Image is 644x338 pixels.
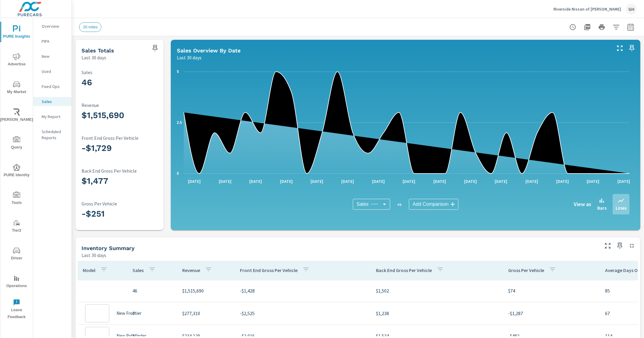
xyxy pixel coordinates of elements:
[81,201,161,206] p: Gross Per Vehicle
[616,204,626,211] p: Lines
[81,102,161,108] p: Revenue
[615,241,625,251] span: Save this to your personalized report
[376,267,432,273] p: Back End Gross Per Vehicle
[610,21,622,33] button: Apply Filters
[353,199,390,210] div: Sales
[2,164,31,179] span: PURE Identity
[615,43,625,53] button: Make Fullscreen
[409,199,458,210] div: Add Comparison
[460,178,481,184] p: [DATE]
[2,299,31,321] span: Leave Feedback
[182,267,200,273] p: Revenue
[81,245,135,251] h5: Inventory Summary
[413,201,448,207] span: Add Comparison
[2,25,31,40] span: PURE Insights
[596,21,608,33] button: Print Report
[132,267,144,273] p: Sales
[508,310,595,317] p: -$1,287
[177,70,179,74] text: 5
[240,287,366,294] p: -$1,428
[521,178,542,184] p: [DATE]
[2,108,31,123] span: [PERSON_NAME]
[81,176,161,186] h3: $1,477
[42,53,67,59] p: New
[177,171,179,176] text: 0
[553,6,621,12] p: Riverside Nissan of [PERSON_NAME]
[33,112,72,121] div: My Report
[626,4,637,14] div: GH
[182,287,230,294] p: $1,515,690
[83,267,95,273] p: Model
[376,310,499,317] p: $1,238
[2,53,31,68] span: Advertise
[79,25,101,29] span: 20 miles
[337,178,358,184] p: [DATE]
[33,97,72,106] div: Sales
[42,68,67,74] p: Used
[42,23,67,29] p: Overview
[81,252,106,259] p: Last 30 days
[552,178,573,184] p: [DATE]
[0,18,33,323] div: nav menu
[33,127,72,142] div: Scheduled Reports
[429,178,450,184] p: [DATE]
[33,67,72,76] div: Used
[42,38,67,44] p: PIPA
[182,310,230,317] p: $277,310
[490,178,512,184] p: [DATE]
[81,209,161,219] h3: -$251
[613,178,634,184] p: [DATE]
[307,178,328,184] p: [DATE]
[356,201,368,207] span: Sales
[184,178,205,184] p: [DATE]
[398,178,419,184] p: [DATE]
[2,247,31,262] span: Driver
[132,310,173,317] p: 7
[368,178,389,184] p: [DATE]
[33,37,72,46] div: PIPA
[81,143,161,153] h3: -$1,729
[574,201,591,207] h6: View as
[240,267,298,273] p: Front End Gross Per Vehicle
[581,21,593,33] button: "Export Report to PDF"
[376,287,499,294] p: $1,502
[276,178,297,184] p: [DATE]
[215,178,236,184] p: [DATE]
[116,311,142,316] p: New Frontier
[81,110,161,120] h3: $1,515,690
[240,310,366,317] p: -$2,525
[597,204,607,211] p: Bars
[582,178,604,184] p: [DATE]
[81,135,161,141] p: Front End Gross Per Vehicle
[245,178,266,184] p: [DATE]
[81,77,161,88] h3: 46
[627,43,637,53] span: Save this to your personalized report
[508,287,595,294] p: $74
[42,114,67,120] p: My Report
[627,241,637,251] button: Minimize Widget
[42,129,67,141] p: Scheduled Reports
[603,241,613,251] button: Make Fullscreen
[2,192,31,206] span: Tools
[2,81,31,95] span: My Market
[81,168,161,174] p: Back End Gross Per Vehicle
[2,136,31,151] span: Query
[177,120,182,125] text: 2.5
[2,219,31,234] span: Tier2
[81,47,114,54] h5: Sales Totals
[81,54,106,61] p: Last 30 days
[625,21,637,33] button: Select Date Range
[81,70,161,75] p: Sales
[42,99,67,105] p: Sales
[33,22,72,31] div: Overview
[33,82,72,91] div: Fixed Ops
[177,54,202,61] p: Last 30 days
[33,52,72,61] div: New
[2,275,31,289] span: Operations
[390,202,409,207] p: vs
[132,287,173,294] p: 46
[508,267,544,273] p: Gross Per Vehicle
[177,47,241,54] h5: Sales Overview By Date
[42,83,67,89] p: Fixed Ops
[150,43,160,53] span: Save this to your personalized report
